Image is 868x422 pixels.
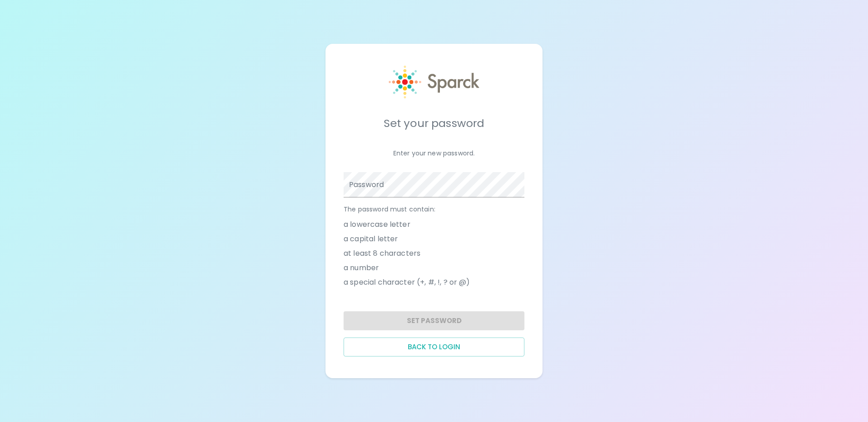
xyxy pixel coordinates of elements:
[344,248,420,259] span: at least 8 characters
[344,263,379,273] span: a number
[344,338,524,356] button: Back to login
[344,149,524,158] p: Enter your new password.
[344,205,524,214] p: The password must contain:
[344,116,524,131] h5: Set your password
[344,219,410,230] span: a lowercase letter
[389,66,479,98] img: Sparck logo
[344,234,398,244] span: a capital letter
[344,277,470,288] span: a special character (+, #, !, ? or @)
